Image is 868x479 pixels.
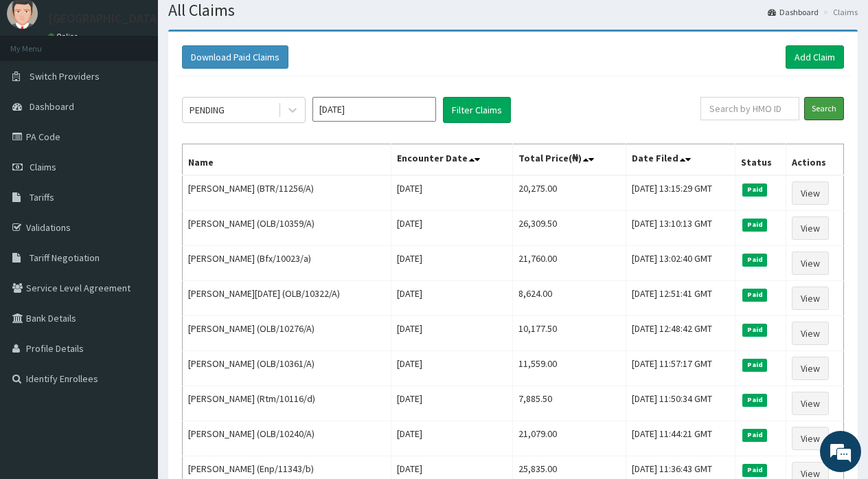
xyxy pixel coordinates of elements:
[7,326,262,375] textarea: Type your message and hit 'Enter'
[391,144,513,176] th: Encounter Date
[183,175,391,211] td: [PERSON_NAME] (BTR/11256/A)
[735,144,786,176] th: Status
[182,45,288,69] button: Download Paid Claims
[30,161,56,173] span: Claims
[742,254,767,266] span: Paid
[626,421,735,456] td: [DATE] 11:44:21 GMT
[183,386,391,421] td: [PERSON_NAME] (Rtm/10116/d)
[820,6,858,18] li: Claims
[742,289,767,301] span: Paid
[391,281,513,316] td: [DATE]
[626,175,735,211] td: [DATE] 13:15:29 GMT
[792,322,829,345] a: View
[513,421,626,456] td: 21,079.00
[742,219,767,231] span: Paid
[742,359,767,371] span: Paid
[804,97,844,120] input: Search
[742,394,767,406] span: Paid
[30,100,74,113] span: Dashboard
[183,316,391,351] td: [PERSON_NAME] (OLB/10276/A)
[513,144,626,176] th: Total Price(₦)
[190,103,225,117] div: PENDING
[792,427,829,450] a: View
[792,357,829,380] a: View
[513,281,626,316] td: 8,624.00
[626,144,735,176] th: Date Filed
[768,6,819,18] a: Dashboard
[513,316,626,351] td: 10,177.50
[183,246,391,281] td: [PERSON_NAME] (Bfx/10023/a)
[792,216,829,240] a: View
[626,351,735,386] td: [DATE] 11:57:17 GMT
[80,148,190,287] span: We're online!
[513,175,626,211] td: 20,275.00
[742,183,767,196] span: Paid
[513,386,626,421] td: 7,885.50
[742,464,767,476] span: Paid
[626,211,735,246] td: [DATE] 13:10:13 GMT
[30,252,100,264] span: Tariff Negotiation
[71,77,231,95] div: Chat with us now
[48,12,161,25] p: [GEOGRAPHIC_DATA]
[792,252,829,275] a: View
[183,211,391,246] td: [PERSON_NAME] (OLB/10359/A)
[30,191,54,203] span: Tariffs
[626,316,735,351] td: [DATE] 12:48:42 GMT
[48,32,81,41] a: Online
[792,287,829,310] a: View
[30,70,100,82] span: Switch Providers
[700,97,799,120] input: Search by HMO ID
[513,351,626,386] td: 11,559.00
[391,351,513,386] td: [DATE]
[391,246,513,281] td: [DATE]
[391,421,513,456] td: [DATE]
[626,281,735,316] td: [DATE] 12:51:41 GMT
[391,175,513,211] td: [DATE]
[225,7,258,40] div: Minimize live chat window
[742,324,767,336] span: Paid
[183,144,391,176] th: Name
[183,281,391,316] td: [PERSON_NAME][DATE] (OLB/10322/A)
[786,144,843,176] th: Actions
[391,316,513,351] td: [DATE]
[183,351,391,386] td: [PERSON_NAME] (OLB/10361/A)
[391,211,513,246] td: [DATE]
[792,392,829,415] a: View
[391,386,513,421] td: [DATE]
[25,69,56,103] img: d_794563401_company_1708531726252_794563401
[168,1,858,19] h1: All Claims
[792,181,829,205] a: View
[312,97,436,122] input: Select Month and Year
[786,45,844,69] a: Add Claim
[742,429,767,441] span: Paid
[626,246,735,281] td: [DATE] 13:02:40 GMT
[443,97,511,123] button: Filter Claims
[626,386,735,421] td: [DATE] 11:50:34 GMT
[513,211,626,246] td: 26,309.50
[183,421,391,456] td: [PERSON_NAME] (OLB/10240/A)
[513,246,626,281] td: 21,760.00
